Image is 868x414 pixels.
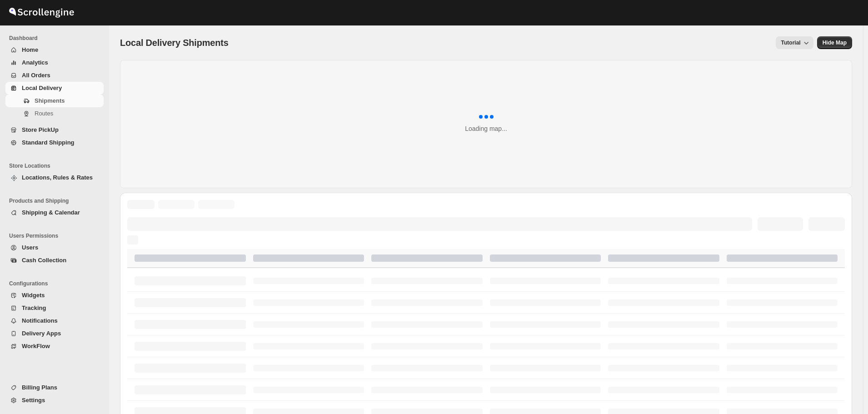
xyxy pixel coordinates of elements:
span: Tutorial [781,40,801,46]
span: All Orders [22,72,50,79]
button: Analytics [5,56,104,69]
button: Notifications [5,314,104,327]
button: Locations, Rules & Rates [5,171,104,184]
span: Local Delivery [22,85,62,91]
span: Analytics [22,59,48,66]
span: Notifications [22,317,58,324]
span: Settings [22,397,45,404]
button: Shipments [5,95,104,107]
span: Home [22,46,38,53]
button: Map action label [817,36,852,49]
span: Local Delivery Shipments [120,38,229,48]
span: Products and Shipping [9,197,105,205]
button: Delivery Apps [5,327,104,340]
button: Cash Collection [5,254,104,267]
button: Billing Plans [5,381,104,394]
span: Routes [35,110,53,117]
span: Shipments [35,97,65,104]
button: Tutorial [776,36,813,49]
span: Store PickUp [22,126,59,133]
span: Dashboard [9,35,105,42]
span: Cash Collection [22,257,66,264]
span: Billing Plans [22,384,57,391]
span: Store Locations [9,162,105,170]
button: Tracking [5,302,104,314]
span: WorkFlow [22,343,50,349]
span: Users [22,244,38,251]
span: Hide Map [823,39,847,46]
button: Shipping & Calendar [5,206,104,219]
button: Routes [5,107,104,120]
button: WorkFlow [5,340,104,353]
span: Widgets [22,292,45,299]
span: Shipping & Calendar [22,209,80,216]
span: Tracking [22,304,46,311]
button: Home [5,44,104,56]
span: Users Permissions [9,232,105,239]
button: All Orders [5,69,104,82]
span: Delivery Apps [22,330,61,337]
button: Settings [5,394,104,407]
span: Locations, Rules & Rates [22,174,93,181]
button: Users [5,241,104,254]
button: Widgets [5,289,104,302]
span: Configurations [9,280,105,287]
span: Standard Shipping [22,139,75,146]
div: Loading map... [465,124,507,133]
